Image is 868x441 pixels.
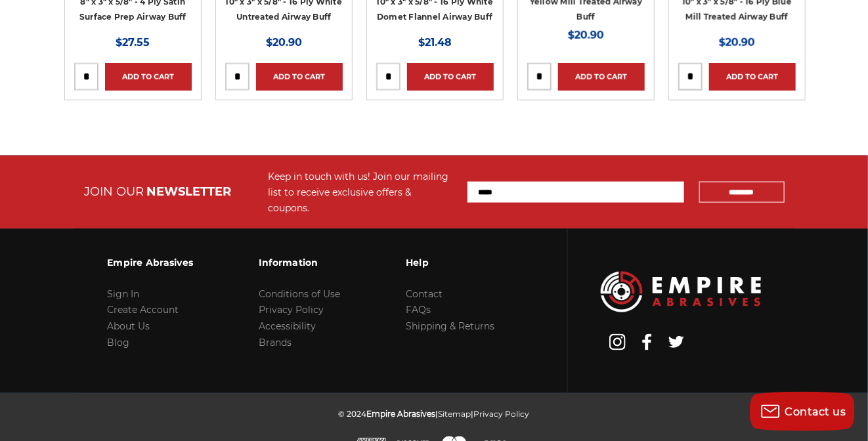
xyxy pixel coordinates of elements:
[85,184,144,199] span: JOIN OUR
[259,249,340,276] h3: Information
[266,36,302,49] span: $20.90
[406,321,494,333] a: Shipping & Returns
[256,63,343,91] a: Add to Cart
[709,63,796,91] a: Add to Cart
[418,36,452,49] span: $21.48
[407,63,494,91] a: Add to Cart
[259,288,340,300] a: Conditions of Use
[367,409,436,419] span: Empire Abrasives
[601,272,761,313] img: Empire Abrasives Logo Image
[406,249,494,276] h3: Help
[558,63,645,91] a: Add to Cart
[116,36,150,49] span: $27.55
[259,337,292,349] a: Brands
[107,321,150,333] a: About Us
[107,304,179,316] a: Create Account
[259,321,316,333] a: Accessibility
[269,169,454,216] div: Keep in touch with us! Join our mailing list to receive exclusive offers & coupons.
[105,63,192,91] a: Add to Cart
[568,29,604,41] span: $20.90
[785,406,846,418] span: Contact us
[339,406,530,423] p: © 2024 | |
[719,36,755,49] span: $20.90
[147,184,232,199] span: NEWSLETTER
[406,304,431,316] a: FAQs
[259,304,324,316] a: Privacy Policy
[439,409,471,419] a: Sitemap
[107,337,129,349] a: Blog
[406,288,443,300] a: Contact
[750,392,855,431] button: Contact us
[107,249,193,276] h3: Empire Abrasives
[107,288,139,300] a: Sign In
[474,409,530,419] a: Privacy Policy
